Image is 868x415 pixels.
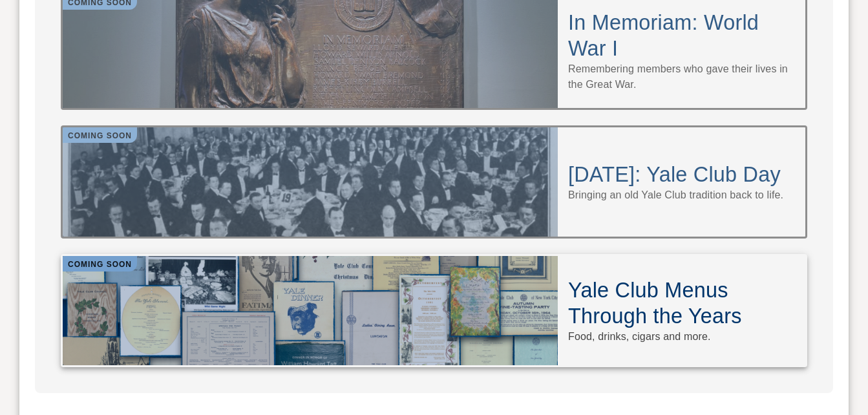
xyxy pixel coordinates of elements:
h4: Yale Club Menus Through the Years [568,277,795,329]
span: Coming Soon [68,260,132,269]
span: Coming Soon [68,131,132,140]
a: Coming SoonYale Club Menus Through the YearsFood, drinks, cigars and more. [61,254,807,367]
p: Remembering members who gave their lives in the Great War. [568,61,795,92]
p: Bringing an old Yale Club tradition back to life. [568,187,795,203]
a: Coming Soon[DATE]: Yale Club DayBringing an old Yale Club tradition back to life. [61,125,807,239]
h4: [DATE]: Yale Club Day [568,162,795,187]
h4: In Memoriam: World War I [568,10,795,61]
p: Food, drinks, cigars and more. [568,329,795,345]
